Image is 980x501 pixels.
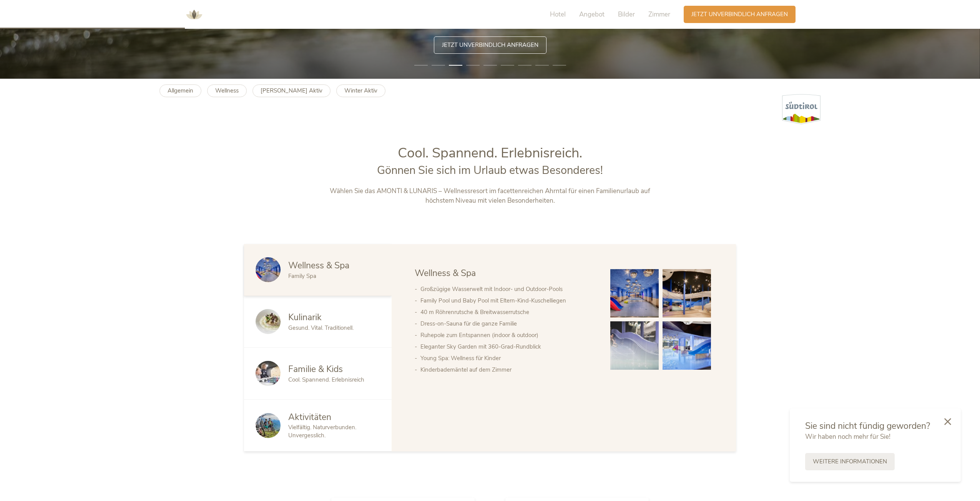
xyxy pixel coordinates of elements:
[168,87,193,94] b: Allgemein
[618,10,635,19] span: Bilder
[261,87,322,94] b: [PERSON_NAME] Aktiv
[330,186,651,206] p: Wählen Sie das AMONTI & LUNARIS – Wellnessresort im facettenreichen Ahrntal für einen Familienurl...
[398,144,582,162] span: Cool. Spannend. Erlebnisreich.
[420,364,595,375] li: Kinderbademäntel auf dem Zimmer
[420,295,595,306] li: Family Pool und Baby Pool mit Eltern-Kind-Kuschelliegen
[805,453,895,470] a: Weitere Informationen
[288,272,316,280] span: Family Spa
[288,260,349,271] span: Wellness & Spa
[288,376,364,384] span: Cool. Spannend. Erlebnisreich
[252,84,331,97] a: [PERSON_NAME] Aktiv
[420,318,595,329] li: Dress-on-Sauna für die ganze Familie
[579,10,605,19] span: Angebot
[288,363,343,375] span: Familie & Kids
[782,94,821,124] img: Südtirol
[415,267,476,279] span: Wellness & Spa
[420,306,595,318] li: 40 m Röhrenrutsche & Breitwasserrutsche
[691,10,788,18] span: Jetzt unverbindlich anfragen
[550,10,566,19] span: Hotel
[183,3,206,26] img: AMONTI & LUNARIS Wellnessresort
[288,324,354,332] span: Gesund. Vital. Traditionell.
[420,352,595,364] li: Young Spa: Wellness für Kinder
[805,432,890,441] span: Wir haben noch mehr für Sie!
[288,411,331,423] span: Aktivitäten
[420,341,595,352] li: Eleganter Sky Garden mit 360-Grad-Rundblick
[377,163,603,178] span: Gönnen Sie sich im Urlaub etwas Besonderes!
[159,84,201,97] a: Allgemein
[215,87,239,94] b: Wellness
[207,84,247,97] a: Wellness
[183,12,206,17] a: AMONTI & LUNARIS Wellnessresort
[344,87,377,94] b: Winter Aktiv
[420,329,595,341] li: Ruhepole zum Entspannen (indoor & outdoor)
[813,458,887,466] span: Weitere Informationen
[442,41,538,49] span: Jetzt unverbindlich anfragen
[336,84,385,97] a: Winter Aktiv
[288,423,356,439] span: Vielfältig. Naturverbunden. Unvergesslich.
[420,283,595,295] li: Großzügige Wasserwelt mit Indoor- und Outdoor-Pools
[805,420,930,432] span: Sie sind nicht fündig geworden?
[288,311,322,323] span: Kulinarik
[648,10,670,19] span: Zimmer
